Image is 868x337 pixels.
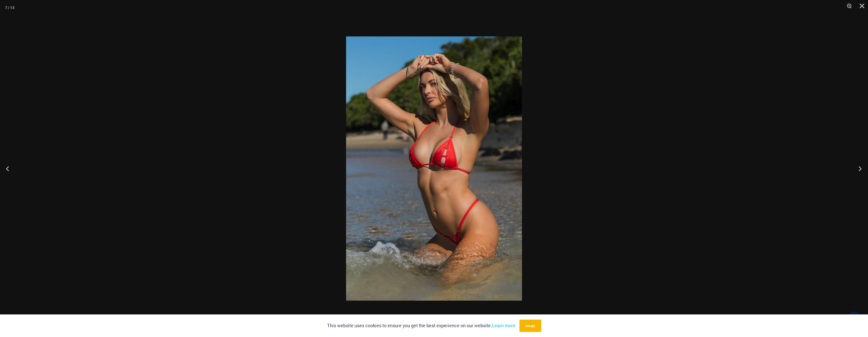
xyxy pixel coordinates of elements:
[519,320,541,332] button: Accept
[5,4,14,12] div: 7 / 13
[346,36,522,301] img: Link Tangello 3070 Tri Top 4580 Micro 08
[327,322,516,330] p: This website uses cookies to ensure you get the best experience on our website.
[492,322,516,329] a: Learn more
[849,156,868,181] button: Next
